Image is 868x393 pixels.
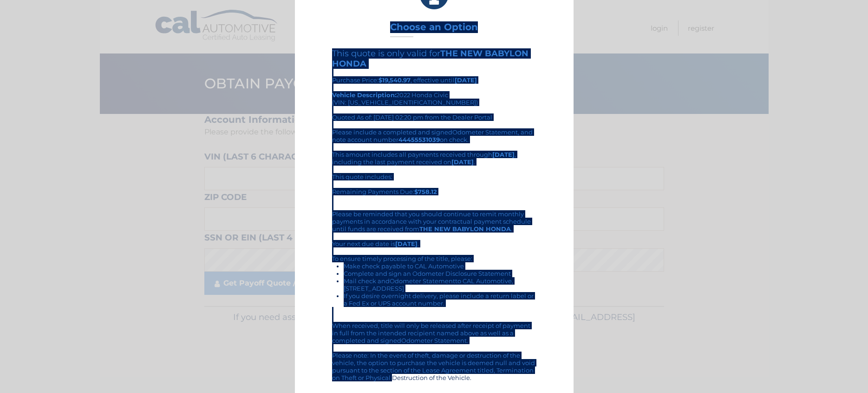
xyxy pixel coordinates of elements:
a: Odometer Statement [390,277,455,285]
h4: This quote is only valid for [332,48,536,69]
b: THE NEW BABYLON HONDA [419,225,511,233]
b: 44455531039 [398,136,440,143]
b: [DATE] [451,158,474,166]
li: Mail check and to CAL Automotive, [STREET_ADDRESS] [344,277,536,292]
div: Please include a completed and signed , and note account number on check. This amount includes al... [332,128,536,381]
div: This quote includes: Remaining Payments Due: [332,173,536,203]
div: Purchase Price: , effective until 2022 Honda Civic (VIN: [US_VEHICLE_IDENTIFICATION_NUMBER]) Quot... [332,48,536,128]
b: [DATE] [455,76,477,84]
b: $758.12 [414,188,437,195]
b: [DATE] [395,240,418,247]
a: Odometer Statement [401,337,467,344]
b: THE NEW BABYLON HONDA [332,48,529,69]
li: Make check payable to CAL Automotive [344,262,536,270]
li: Complete and sign an Odometer Disclosure Statement [344,270,536,277]
a: Odometer Statement [452,128,518,136]
b: [DATE] [492,151,515,158]
li: If you desire overnight delivery, please include a return label or a Fed Ex or UPS account number. [344,292,536,307]
b: $19,540.97 [379,76,411,84]
strong: Vehicle Description: [332,91,396,99]
h3: Choose an Option [390,21,478,38]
